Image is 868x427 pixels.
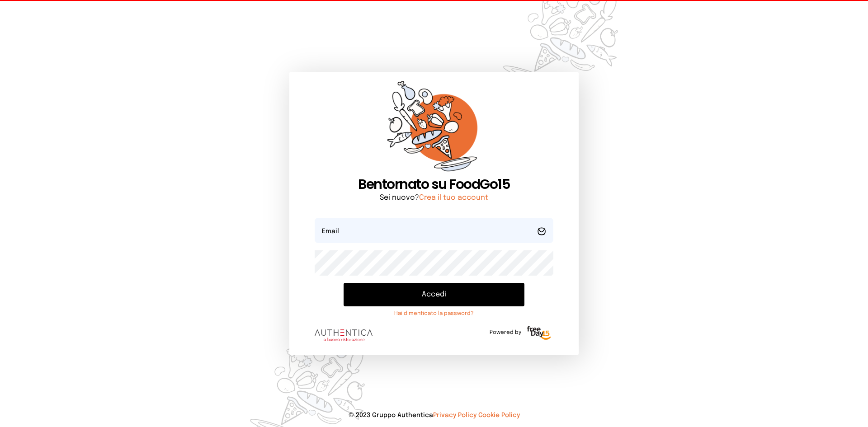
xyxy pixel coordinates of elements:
img: logo.8f33a47.png [315,329,373,341]
h1: Bentornato su FoodGo15 [315,176,553,192]
img: logo-freeday.3e08031.png [525,324,553,343]
a: Privacy Policy [433,412,476,418]
a: Hai dimenticato la password? [344,310,524,317]
a: Crea il tuo account [419,194,488,202]
p: © 2023 Gruppo Authentica [14,411,854,420]
span: Powered by [490,329,521,336]
p: Sei nuovo? [315,192,553,203]
button: Accedi [344,283,524,306]
img: sticker-orange.65babaf.png [387,81,481,176]
a: Cookie Policy [478,412,520,418]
